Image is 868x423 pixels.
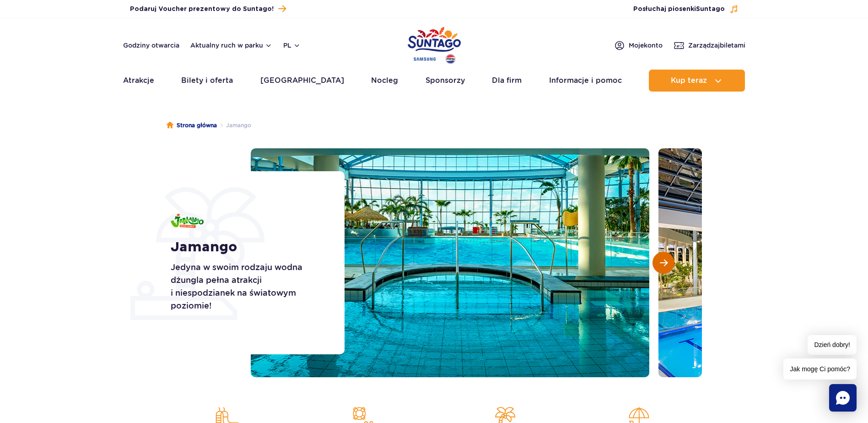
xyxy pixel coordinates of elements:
img: Jamango [171,214,204,228]
a: Informacje i pomoc [549,70,622,92]
span: Jak mogę Ci pomóc? [783,358,857,380]
p: Jedyna w swoim rodzaju wodna dżungla pełna atrakcji i niespodzianek na światowym poziomie! [171,261,324,312]
a: Dla firm [492,70,522,92]
a: Park of Poland [408,23,461,65]
span: Moje konto [629,41,663,50]
a: Atrakcje [123,70,154,92]
a: [GEOGRAPHIC_DATA] [260,70,344,92]
span: Posłuchaj piosenki [633,5,725,14]
a: Godziny otwarcia [123,41,179,50]
a: Strona główna [167,121,217,130]
a: Mojekonto [614,40,663,51]
button: pl [283,41,301,50]
a: Bilety i oferta [181,70,233,92]
button: Następny slajd [652,252,674,274]
button: Posłuchaj piosenkiSuntago [633,5,739,14]
button: Kup teraz [649,70,745,92]
span: Podaruj Voucher prezentowy do Suntago! [130,5,274,14]
span: Suntago [696,6,725,12]
a: Nocleg [371,70,398,92]
span: Kup teraz [671,76,707,85]
a: Zarządzajbiletami [674,40,745,51]
h1: Jamango [171,239,324,255]
div: Chat [829,384,857,412]
li: Jamango [217,121,251,130]
span: Zarządzaj biletami [688,41,745,50]
span: Dzień dobry! [808,335,857,355]
a: Sponsorzy [426,70,465,92]
button: Aktualny ruch w parku [190,42,272,49]
a: Podaruj Voucher prezentowy do Suntago! [130,3,286,15]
